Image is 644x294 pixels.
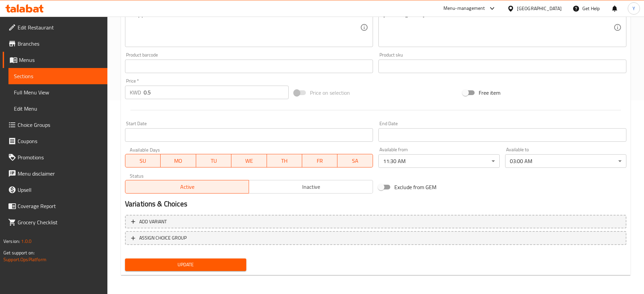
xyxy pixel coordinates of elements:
[267,154,302,167] button: TH
[144,86,289,99] input: Please enter price
[310,89,350,97] span: Price on selection
[443,4,485,13] div: Menu-management
[18,202,102,210] span: Coverage Report
[394,183,436,191] span: Exclude from GEM
[234,156,264,166] span: WE
[196,154,231,167] button: TU
[130,261,241,269] span: Update
[125,258,246,271] button: Update
[383,12,614,44] textarea: [PERSON_NAME]
[3,248,35,257] span: Get support on:
[14,88,102,96] span: Full Menu View
[18,23,102,31] span: Edit Restaurant
[340,156,370,166] span: SA
[3,36,107,52] a: Branches
[3,198,107,214] a: Coverage Report
[378,154,500,168] div: 11:30 AM
[3,255,46,264] a: Support.OpsPlatform
[130,12,360,44] textarea: Crispy fired hashbrowns
[18,40,102,48] span: Branches
[249,180,373,194] button: Inactive
[3,237,20,246] span: Version:
[3,149,107,165] a: Promotions
[18,169,102,178] span: Menu disclaimer
[128,182,247,192] span: Active
[14,72,102,80] span: Sections
[14,105,102,113] span: Edit Menu
[8,100,107,117] a: Edit Menu
[337,154,373,167] button: SA
[130,88,141,96] p: KWD
[18,121,102,129] span: Choice Groups
[3,182,107,198] a: Upsell
[305,156,335,166] span: FR
[632,5,635,12] span: Y
[18,137,102,145] span: Coupons
[3,117,107,133] a: Choice Groups
[517,5,562,12] div: [GEOGRAPHIC_DATA]
[199,156,229,166] span: TU
[18,218,102,226] span: Grocery Checklist
[125,215,626,229] button: Add variant
[163,156,193,166] span: MO
[270,156,299,166] span: TH
[8,68,107,84] a: Sections
[139,218,167,226] span: Add variant
[3,165,107,182] a: Menu disclaimer
[505,154,626,168] div: 03:00 AM
[3,214,107,230] a: Grocery Checklist
[3,52,107,68] a: Menus
[125,231,626,245] button: ASSIGN CHOICE GROUP
[3,19,107,36] a: Edit Restaurant
[19,56,102,64] span: Menus
[125,60,373,73] input: Please enter product barcode
[231,154,267,167] button: WE
[139,234,187,242] span: ASSIGN CHOICE GROUP
[161,154,196,167] button: MO
[8,84,107,100] a: Full Menu View
[378,60,626,73] input: Please enter product sku
[479,89,500,97] span: Free item
[252,182,370,192] span: Inactive
[128,156,158,166] span: SU
[302,154,337,167] button: FR
[21,237,32,246] span: 1.0.0
[3,133,107,149] a: Coupons
[18,153,102,161] span: Promotions
[125,180,249,194] button: Active
[18,186,102,194] span: Upsell
[125,199,626,209] h2: Variations & Choices
[125,154,161,167] button: SU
